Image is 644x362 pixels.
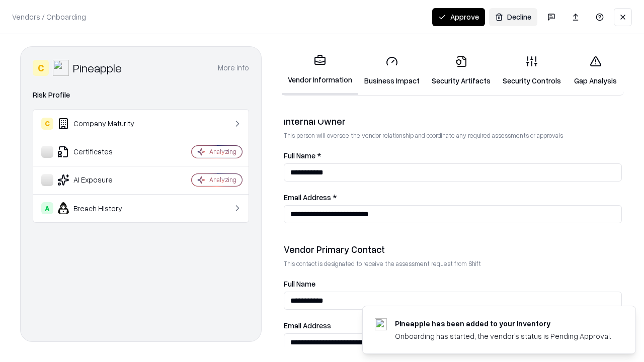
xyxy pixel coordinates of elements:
[284,280,622,288] label: Full Name
[53,60,69,76] img: Pineapple
[41,118,162,130] div: Company Maturity
[218,59,249,77] button: More info
[497,47,567,94] a: Security Controls
[41,118,53,130] div: C
[41,202,53,214] div: A
[41,174,162,186] div: AI Exposure
[41,146,162,158] div: Certificates
[284,131,622,140] p: This person will oversee the vendor relationship and coordinate any required assessments or appro...
[41,202,162,214] div: Breach History
[284,152,622,159] label: Full Name *
[33,89,249,101] div: Risk Profile
[284,243,622,255] div: Vendor Primary Contact
[358,47,426,94] a: Business Impact
[395,331,611,341] div: Onboarding has started, the vendor's status is Pending Approval.
[33,60,49,76] div: C
[375,318,387,330] img: pineappleenergy.com
[284,259,622,268] p: This contact is designated to receive the assessment request from Shift
[209,175,236,184] div: Analyzing
[489,8,537,26] button: Decline
[284,322,622,329] label: Email Address
[284,194,622,201] label: Email Address *
[426,47,497,94] a: Security Artifacts
[432,8,485,26] button: Approve
[284,115,622,127] div: Internal Owner
[73,60,122,76] div: Pineapple
[209,147,236,156] div: Analyzing
[395,318,611,329] div: Pineapple has been added to your inventory
[567,47,624,94] a: Gap Analysis
[12,12,86,22] p: Vendors / Onboarding
[282,46,358,95] a: Vendor Information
